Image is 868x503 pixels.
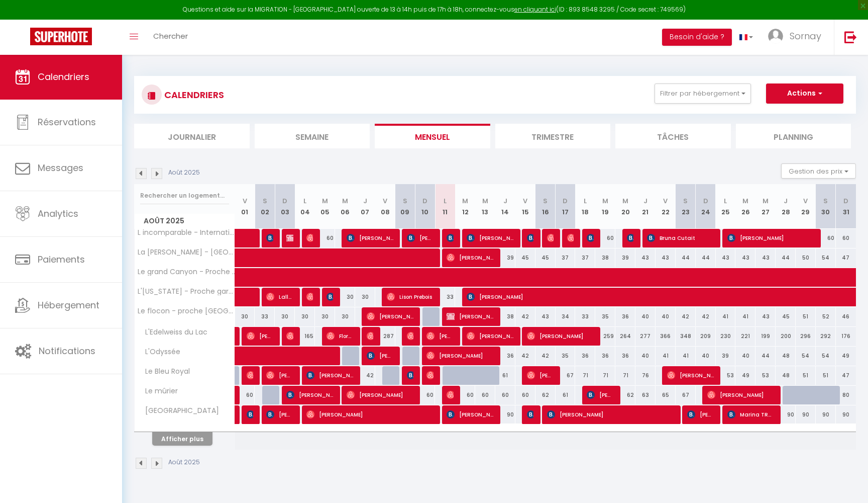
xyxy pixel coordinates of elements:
[168,168,200,178] p: Août 2025
[275,184,295,229] th: 03
[447,228,453,247] span: [PERSON_NAME]
[716,366,736,385] div: 53
[136,288,237,295] span: L'[US_STATE] - Proche gare chateaucreux
[755,307,776,326] div: 43
[482,196,488,206] abbr: M
[547,405,674,424] span: [PERSON_NAME]
[263,196,267,206] abbr: S
[716,307,736,326] div: 41
[716,347,736,365] div: 39
[768,29,783,44] img: ...
[584,196,587,206] abbr: L
[335,307,355,326] div: 30
[615,248,635,267] div: 39
[455,184,475,229] th: 12
[776,184,796,229] th: 28
[247,366,253,385] span: [PERSON_NAME]
[235,386,255,404] div: 60
[235,405,240,425] a: Esnaud [PERSON_NAME]
[696,184,716,229] th: 24
[575,366,595,385] div: 71
[342,196,348,206] abbr: M
[136,307,237,315] span: Le flocon - proche [GEOGRAPHIC_DATA]
[595,229,615,247] div: 60
[295,184,315,229] th: 04
[306,366,353,385] span: [PERSON_NAME]
[426,326,453,346] span: [PERSON_NAME]
[595,184,615,229] th: 19
[152,432,212,446] button: Afficher plus
[495,307,515,326] div: 38
[407,228,433,247] span: [PERSON_NAME]
[515,184,535,229] th: 15
[306,287,313,306] span: Beyda Kurutepe
[30,28,92,45] img: Super Booking
[615,366,635,385] div: 71
[703,196,708,206] abbr: D
[535,184,556,229] th: 16
[295,307,315,326] div: 30
[687,405,714,424] span: [PERSON_NAME]
[38,116,96,128] span: Réservations
[635,347,656,365] div: 40
[38,70,89,83] span: Calendriers
[403,196,407,206] abbr: S
[367,307,413,326] span: [PERSON_NAME]
[375,184,395,229] th: 08
[615,386,635,404] div: 62
[455,386,475,404] div: 60
[535,248,556,267] div: 45
[716,184,736,229] th: 25
[735,347,755,365] div: 40
[727,405,774,424] span: Marina TRACOL
[575,347,595,365] div: 36
[563,196,568,206] abbr: D
[742,196,748,206] abbr: M
[656,184,676,229] th: 22
[387,287,433,306] span: Lison Prebois
[781,163,856,179] button: Gestion des prix
[462,196,468,206] abbr: M
[735,248,755,267] div: 43
[503,196,507,206] abbr: J
[523,196,527,206] abbr: V
[676,386,696,404] div: 67
[426,366,433,385] span: [PERSON_NAME]
[755,347,776,365] div: 44
[136,327,210,338] span: L'Edelweiss du Lac
[736,124,851,148] li: Planning
[655,83,751,104] button: Filtrer par hébergement
[763,196,769,206] abbr: M
[514,5,556,14] a: en cliquant ici
[375,124,490,148] li: Mensuel
[38,253,85,266] span: Paiements
[643,196,647,206] abbr: J
[135,214,235,228] span: Août 2025
[836,405,856,424] div: 90
[796,307,816,326] div: 51
[515,347,535,365] div: 42
[266,405,293,424] span: [PERSON_NAME]
[168,458,200,467] p: Août 2025
[667,366,714,385] span: [PERSON_NAME]
[635,307,656,326] div: 40
[306,228,313,247] span: [PERSON_NAME]
[535,347,556,365] div: 42
[676,184,696,229] th: 23
[816,248,836,267] div: 54
[39,345,95,357] span: Notifications
[286,326,293,346] span: [PERSON_NAME]
[676,307,696,326] div: 42
[776,347,796,365] div: 48
[635,248,656,267] div: 43
[766,83,843,104] button: Actions
[415,184,435,229] th: 10
[595,347,615,365] div: 36
[347,385,413,404] span: [PERSON_NAME]
[602,196,608,206] abbr: M
[755,366,776,385] div: 53
[395,184,415,229] th: 09
[136,347,183,358] span: L'Odyssée
[816,405,836,424] div: 90
[8,4,38,34] button: Open LiveChat chat widget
